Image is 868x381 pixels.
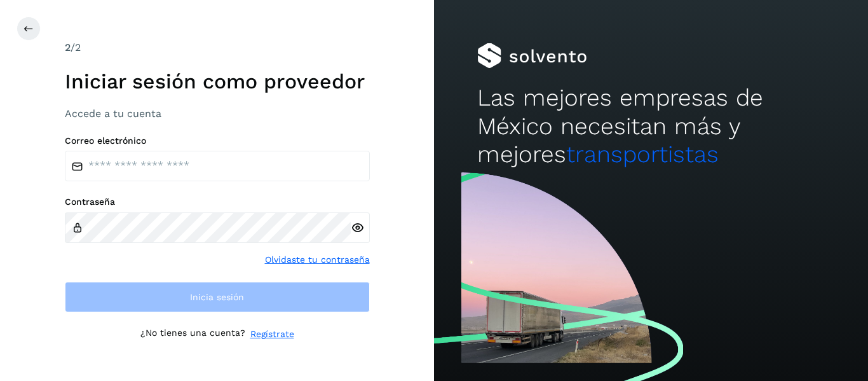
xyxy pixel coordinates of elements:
span: Inicia sesión [190,293,244,301]
h2: Las mejores empresas de México necesitan más y mejores [477,84,824,169]
a: Olvidaste tu contraseña [265,253,370,267]
button: Inicia sesión [65,282,370,312]
h1: Iniciar sesión como proveedor [65,69,370,94]
label: Correo electrónico [65,135,370,146]
span: transportistas [566,141,719,168]
div: /2 [65,40,370,55]
p: ¿No tienes una cuenta? [140,328,245,341]
h3: Accede a tu cuenta [65,107,370,120]
span: 2 [65,41,71,53]
a: Regístrate [250,328,294,341]
label: Contraseña [65,197,370,207]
